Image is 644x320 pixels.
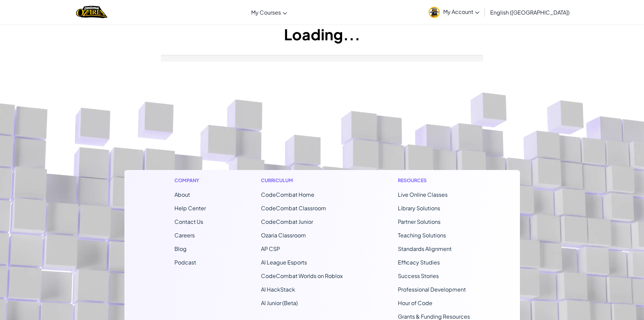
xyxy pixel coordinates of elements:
[174,245,187,252] a: Blog
[251,9,281,16] span: My Courses
[425,1,483,23] a: My Account
[248,3,290,21] a: My Courses
[398,259,440,266] a: Efficacy Studies
[174,191,190,198] a: About
[398,313,470,320] a: Grants & Funding Resources
[261,299,298,306] a: AI Junior (Beta)
[398,272,439,279] a: Success Stories
[261,232,306,239] a: Ozaria Classroom
[398,177,470,184] h1: Resources
[261,205,326,212] a: CodeCombat Classroom
[398,218,440,225] a: Partner Solutions
[76,5,108,19] a: Ozaria by CodeCombat logo
[174,218,203,225] span: Contact Us
[443,8,479,15] span: My Account
[174,177,206,184] h1: Company
[261,272,343,279] a: CodeCombat Worlds on Roblox
[398,299,432,306] a: Hour of Code
[490,9,570,16] span: English ([GEOGRAPHIC_DATA])
[76,5,108,19] img: Home
[174,232,195,239] a: Careers
[261,177,343,184] h1: Curriculum
[398,232,446,239] a: Teaching Solutions
[261,245,280,252] a: AP CSP
[261,191,314,198] span: CodeCombat Home
[261,286,295,293] a: AI HackStack
[398,191,448,198] a: Live Online Classes
[261,259,307,266] a: AI League Esports
[174,205,206,212] a: Help Center
[398,245,452,252] a: Standards Alignment
[398,286,466,293] a: Professional Development
[429,7,440,18] img: avatar
[174,259,196,266] a: Podcast
[487,3,573,21] a: English ([GEOGRAPHIC_DATA])
[398,205,440,212] a: Library Solutions
[261,218,313,225] a: CodeCombat Junior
